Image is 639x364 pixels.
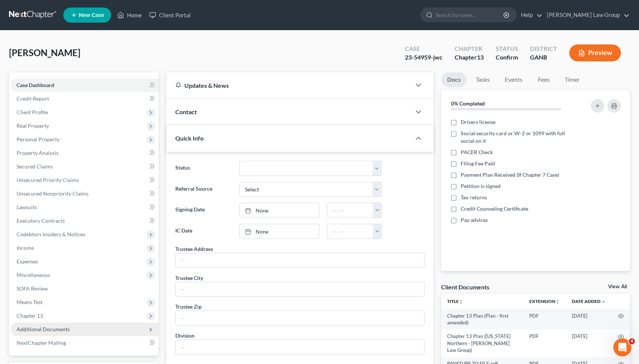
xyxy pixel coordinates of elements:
[240,224,319,239] a: None
[17,109,48,115] span: Client Profile
[17,82,54,88] span: Case Dashboard
[461,216,488,224] span: Pay advices
[530,53,557,62] div: GANB
[79,12,104,18] span: New Case
[523,329,566,357] td: PDF
[11,173,159,187] a: Unsecured Priority Claims
[572,298,606,304] a: Date Added expand_more
[176,282,424,297] input: --
[17,136,60,142] span: Personal Property
[461,182,501,190] span: Petition is signed
[327,224,373,239] input: -- : --
[470,72,496,87] a: Tasks
[532,72,556,87] a: Fees
[566,329,612,357] td: [DATE]
[172,224,236,239] label: IC Date
[17,312,43,319] span: Chapter 13
[499,72,529,87] a: Events
[461,130,576,145] span: Social security card or W-2 or 1099 with full social on it
[17,245,34,251] span: Income
[451,100,485,107] strong: 0% Completed
[441,329,523,357] td: Chapter 13 Plan ([US_STATE] Northern - [PERSON_NAME] Law Group)
[11,160,159,173] a: Secured Claims
[543,8,630,22] a: [PERSON_NAME] Law Group
[17,258,38,265] span: Expenses
[441,283,489,291] div: Client Documents
[17,326,70,332] span: Additional Documents
[17,190,89,197] span: Unsecured Nonpriority Claims
[172,182,236,197] label: Referral Source
[529,298,560,304] a: Extensionunfold_more
[172,203,236,218] label: Signing Date
[461,118,495,126] span: Drivers license
[17,299,43,305] span: Means Test
[11,200,159,214] a: Lawsuits
[461,148,493,156] span: PACER Check
[11,282,159,295] a: SOFA Review
[608,284,627,289] a: View All
[11,92,159,106] a: Credit Report
[17,340,66,346] span: NextChapter Mailing
[461,194,487,201] span: Tax returns
[405,44,443,53] div: Case
[9,47,80,58] span: [PERSON_NAME]
[11,214,159,228] a: Executory Contracts
[461,205,528,213] span: Credit Counseling Certificate
[175,108,197,115] span: Contact
[11,78,159,92] a: Case Dashboard
[17,163,53,170] span: Secured Claims
[447,298,463,304] a: Titleunfold_more
[523,309,566,330] td: PDF
[461,171,559,179] span: Payment Plan Received (If Chapter 7 Case)
[441,72,467,87] a: Docs
[11,146,159,160] a: Property Analysis
[11,336,159,350] a: NextChapter Mailing
[455,44,484,53] div: Chapter
[176,311,424,325] input: --
[17,204,37,210] span: Lawsuits
[172,161,236,176] label: Status
[405,53,443,62] div: 23-54959-jwc
[240,203,319,217] a: None
[175,81,402,89] div: Updates & News
[146,8,195,22] a: Client Portal
[455,53,484,62] div: Chapter
[441,309,523,330] td: Chapter 13 Plan (Plan - first amended)
[176,340,424,354] input: --
[517,8,542,22] a: Help
[496,53,518,62] div: Confirm
[566,309,612,330] td: [DATE]
[569,44,621,61] button: Preview
[175,332,195,340] div: Division
[113,8,146,22] a: Home
[629,338,635,344] span: 4
[175,303,202,310] div: Trustee Zip
[17,150,58,156] span: Property Analysis
[17,95,49,102] span: Credit Report
[559,72,586,87] a: Timer
[530,44,557,53] div: District
[459,300,463,304] i: unfold_more
[176,253,424,268] input: --
[17,217,65,224] span: Executory Contracts
[477,54,484,61] span: 13
[17,285,48,292] span: SOFA Review
[601,300,606,304] i: expand_more
[461,160,495,167] span: Filing Fee Paid
[17,122,49,129] span: Real Property
[17,177,79,183] span: Unsecured Priority Claims
[17,231,85,237] span: Codebtors Insiders & Notices
[613,338,631,356] iframe: Intercom live chat
[435,8,504,22] input: Search by name...
[11,187,159,200] a: Unsecured Nonpriority Claims
[327,203,373,217] input: -- : --
[175,135,204,142] span: Quick Info
[175,274,203,282] div: Trustee City
[555,300,560,304] i: unfold_more
[496,44,518,53] div: Status
[175,245,213,253] div: Trustee Address
[17,272,50,278] span: Miscellaneous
